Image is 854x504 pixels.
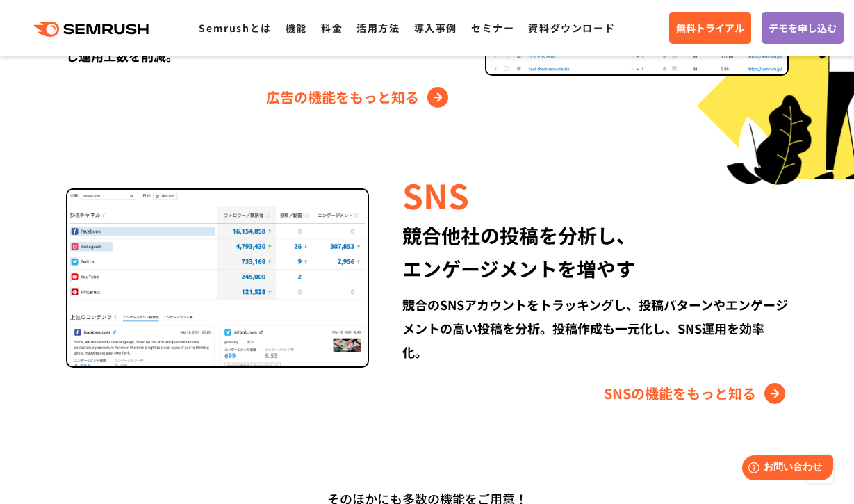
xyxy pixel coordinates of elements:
a: 広告の機能をもっと知る [266,86,452,108]
span: デモを申し込む [769,20,837,35]
span: 無料トライアル [676,20,744,35]
a: 活用方法 [356,21,400,35]
a: 導入事例 [414,21,457,35]
a: 無料トライアル [669,12,751,44]
div: 競合のSNSアカウントをトラッキングし、投稿パターンやエンゲージメントの高い投稿を分析。投稿作成も一元化し、SNS運用を効率化。 [402,293,788,364]
a: デモを申し込む [762,12,844,44]
iframe: Help widget launcher [730,450,839,489]
a: セミナー [471,21,514,35]
a: 資料ダウンロード [528,21,615,35]
a: 機能 [286,21,307,35]
div: 競合他社の投稿を分析し、 エンゲージメントを増やす [402,218,788,285]
a: 料金 [321,21,343,35]
a: SNSの機能をもっと知る [604,382,789,405]
a: Semrushとは [199,21,271,35]
div: SNS [402,171,788,218]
